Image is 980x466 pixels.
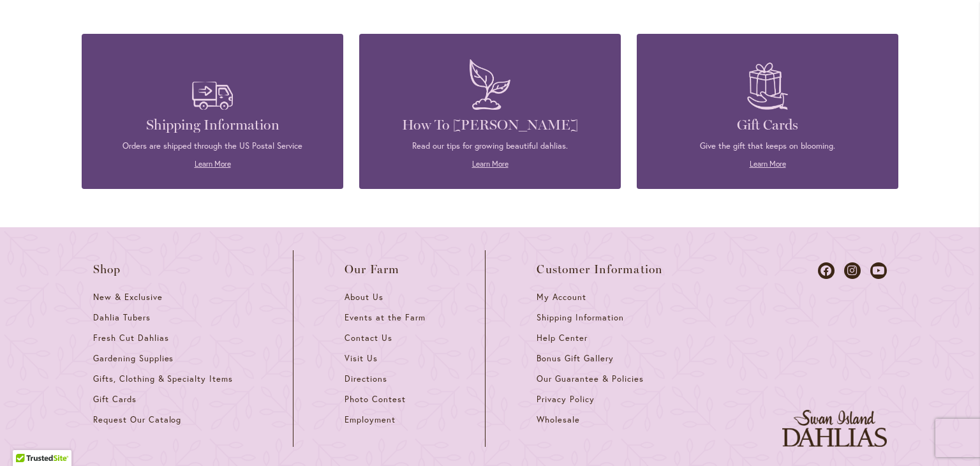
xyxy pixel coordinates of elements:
[101,140,324,152] p: Orders are shipped through the US Postal Service
[537,414,580,425] span: Wholesale
[844,262,861,279] a: Dahlias on Instagram
[818,262,835,279] a: Dahlias on Facebook
[472,159,509,169] a: Learn More
[537,353,613,364] span: Bonus Gift Gallery
[93,373,233,384] span: Gifts, Clothing & Specialty Items
[537,312,623,323] span: Shipping Information
[93,353,174,364] span: Gardening Supplies
[537,292,586,303] span: My Account
[345,312,425,323] span: Events at the Farm
[378,140,602,152] p: Read our tips for growing beautiful dahlias.
[656,116,879,134] h4: Gift Cards
[345,394,406,405] span: Photo Contest
[345,292,383,303] span: About Us
[537,373,643,384] span: Our Guarantee & Policies
[93,312,151,323] span: Dahlia Tubers
[93,292,163,303] span: New & Exclusive
[870,262,887,279] a: Dahlias on Youtube
[345,333,392,343] span: Contact Us
[537,394,595,405] span: Privacy Policy
[93,263,121,276] span: Shop
[378,116,602,134] h4: How To [PERSON_NAME]
[750,159,786,169] a: Learn More
[537,333,588,343] span: Help Center
[101,116,324,134] h4: Shipping Information
[345,414,396,425] span: Employment
[537,263,663,276] span: Customer Information
[656,140,879,152] p: Give the gift that keeps on blooming.
[345,373,387,384] span: Directions
[195,159,231,169] a: Learn More
[93,414,181,425] span: Request Our Catalog
[93,394,137,405] span: Gift Cards
[345,263,399,276] span: Our Farm
[345,353,378,364] span: Visit Us
[93,333,169,343] span: Fresh Cut Dahlias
